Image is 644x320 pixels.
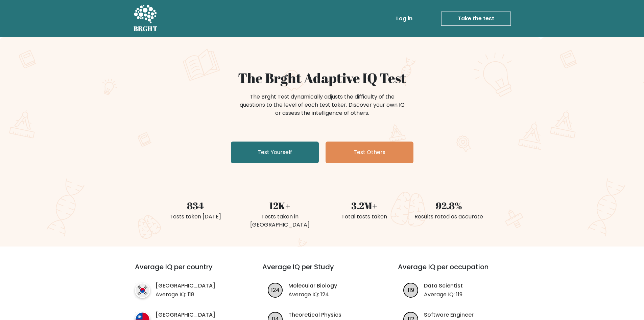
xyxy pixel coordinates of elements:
[424,291,463,299] p: Average IQ: 119
[156,311,215,319] a: [GEOGRAPHIC_DATA]
[271,286,280,294] text: 124
[157,213,234,221] div: Tests taken [DATE]
[441,12,511,26] a: Take the test
[135,283,150,298] img: country
[156,291,215,299] p: Average IQ: 118
[238,93,407,117] div: The Brght Test dynamically adjusts the difficulty of the questions to the level of each test take...
[424,311,474,319] a: Software Engineer
[134,25,158,33] h5: BRGHT
[262,263,382,279] h3: Average IQ per Study
[424,282,463,290] a: Data Scientist
[288,311,341,319] a: Theoretical Physics
[288,282,337,290] a: Molecular Biology
[326,142,413,163] a: Test Others
[231,142,319,163] a: Test Yourself
[157,70,487,86] h1: The Brght Adaptive IQ Test
[157,198,234,213] div: 834
[326,213,403,221] div: Total tests taken
[393,12,415,25] a: Log in
[398,263,517,279] h3: Average IQ per occupation
[242,213,318,229] div: Tests taken in [GEOGRAPHIC_DATA]
[135,263,238,279] h3: Average IQ per country
[326,198,403,213] div: 3.2M+
[134,3,158,35] a: BRGHT
[288,291,337,299] p: Average IQ: 124
[156,282,215,290] a: [GEOGRAPHIC_DATA]
[411,213,487,221] div: Results rated as accurate
[408,286,414,294] text: 119
[411,198,487,213] div: 92.8%
[242,198,318,213] div: 12K+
